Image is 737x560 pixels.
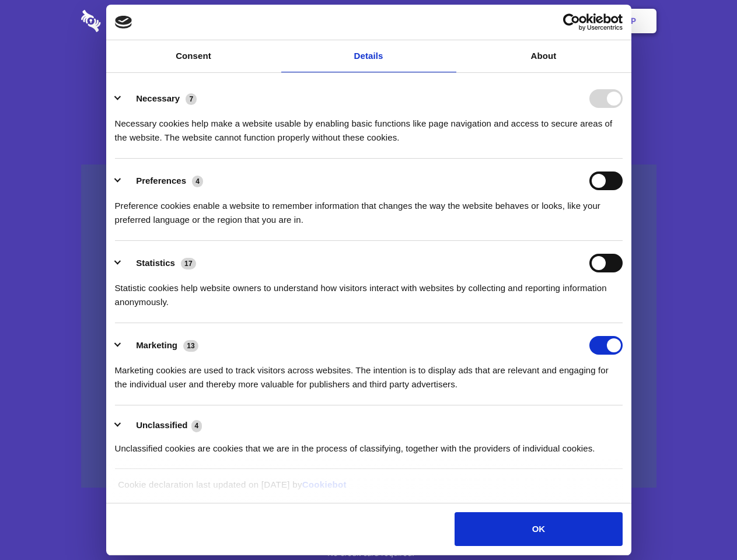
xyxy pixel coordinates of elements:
label: Preferences [136,176,186,185]
label: Necessary [136,93,180,103]
span: 17 [181,258,196,269]
a: Usercentrics Cookiebot - opens in a new window [521,13,623,31]
button: Necessary (7) [115,89,204,108]
a: About [456,40,631,72]
div: Marketing cookies are used to track visitors across websites. The intention is to display ads tha... [115,355,623,391]
span: 7 [186,93,197,105]
a: Details [281,40,456,72]
button: Preferences (4) [115,171,211,190]
div: Statistic cookies help website owners to understand how visitors interact with websites by collec... [115,272,623,309]
button: Statistics (17) [115,254,204,272]
button: Unclassified (4) [115,418,209,433]
h4: Auto-redaction of sensitive data, encrypted data sharing and self-destructing private chats. Shar... [81,106,656,145]
div: Unclassified cookies are cookies that we are in the process of classifying, together with the pro... [115,433,623,456]
img: logo-wordmark-white-trans-d4663122ce5f474addd5e946df7df03e33cb6a1c49d2221995e7729f52c070b2.svg [81,10,181,32]
img: logo [115,16,132,29]
a: Contact [473,3,527,39]
button: Marketing (13) [115,336,206,355]
span: 13 [183,340,198,352]
a: Consent [106,40,281,72]
button: OK [455,512,622,546]
div: Necessary cookies help make a website usable by enabling basic functions like page navigation and... [115,108,623,145]
label: Statistics [136,258,175,268]
label: Marketing [136,340,177,350]
a: Wistia video thumbnail [81,164,656,488]
span: 4 [191,420,202,432]
a: Cookiebot [302,480,347,489]
div: Cookie declaration last updated on [DATE] by [109,478,628,501]
iframe: Drift Widget Chat Controller [679,502,723,546]
a: Pricing [343,3,393,39]
span: 4 [192,176,203,187]
div: Preference cookies enable a website to remember information that changes the way the website beha... [115,190,623,227]
a: Login [529,3,580,39]
h1: Eliminate Slack Data Loss. [81,52,656,94]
